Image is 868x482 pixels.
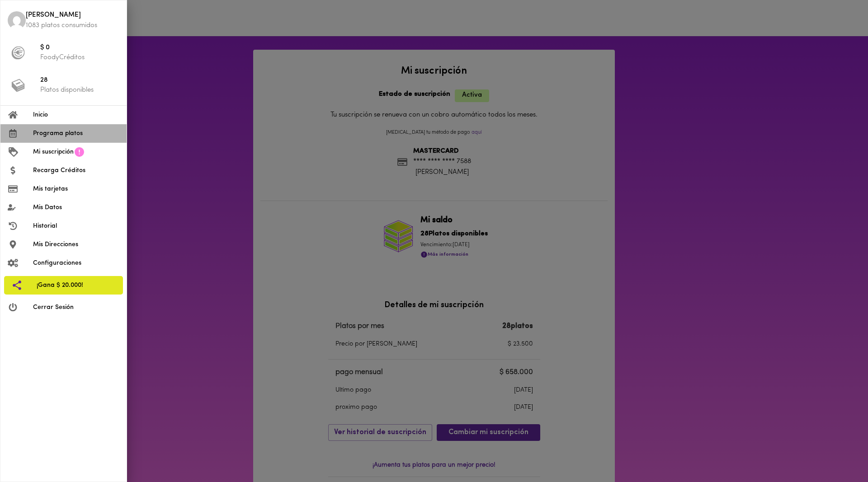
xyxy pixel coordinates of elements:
[816,430,859,473] iframe: Messagebird Livechat Widget
[11,79,25,92] img: platos_menu.png
[33,221,119,231] span: Historial
[33,129,119,138] span: Programa platos
[26,10,119,21] span: [PERSON_NAME]
[33,184,119,194] span: Mis tarjetas
[33,303,119,312] span: Cerrar Sesión
[33,110,119,120] span: Inicio
[37,281,116,290] span: ¡Gana $ 20.000!
[11,46,25,60] img: foody-creditos-black.png
[33,166,119,175] span: Recarga Créditos
[26,21,119,30] p: 1083 platos consumidos
[40,85,119,95] p: Platos disponibles
[40,43,119,53] span: $ 0
[33,240,119,249] span: Mis Direcciones
[33,203,119,212] span: Mis Datos
[33,258,119,268] span: Configuraciones
[40,53,119,62] p: FoodyCréditos
[33,147,74,157] span: Mi suscripción
[40,75,119,86] span: 28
